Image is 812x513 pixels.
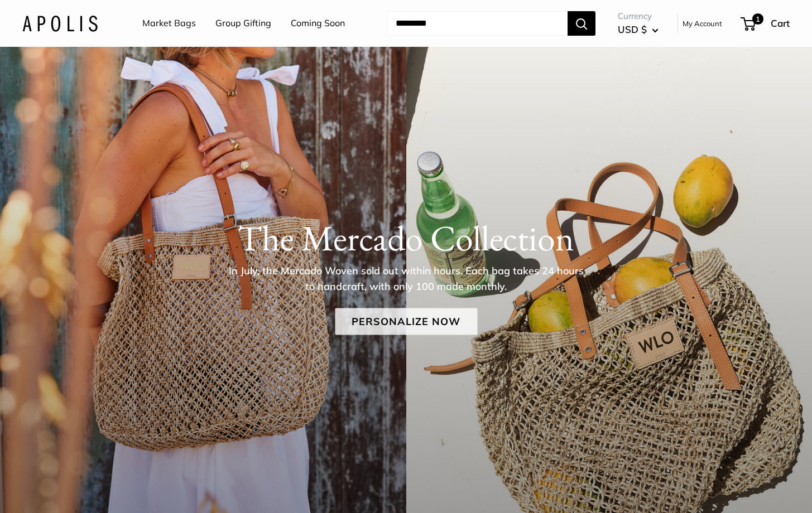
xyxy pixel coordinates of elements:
[683,17,722,30] a: My Account
[22,216,790,259] h1: The Mercado Collection
[618,21,659,38] button: USD $
[215,15,271,32] a: Group Gifting
[742,14,790,32] a: 1 Cart
[225,263,588,294] p: In July, the Mercado Woven sold out within hours. Each bag takes 24 hours to handcraft, with only...
[291,15,345,32] a: Coming Soon
[568,11,595,36] button: Search
[618,8,659,24] span: Currency
[22,15,98,31] img: Apolis
[142,15,196,32] a: Market Bags
[771,17,790,29] span: Cart
[387,11,568,36] input: Search...
[335,308,477,335] a: Personalize Now
[618,23,647,35] span: USD $
[752,13,763,25] span: 1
